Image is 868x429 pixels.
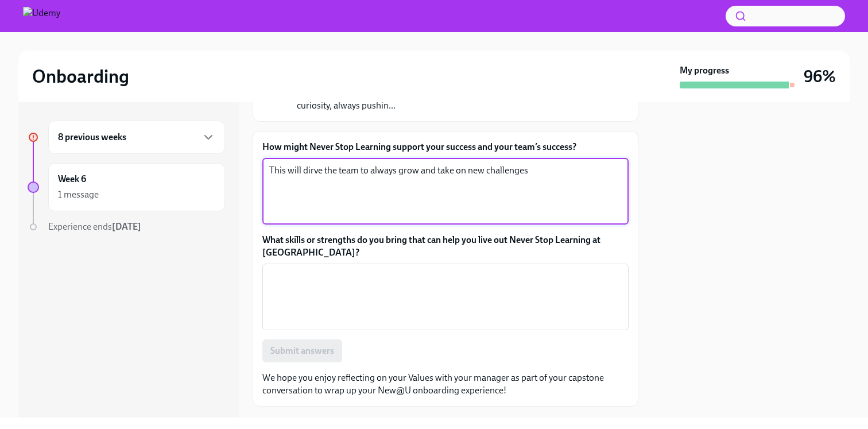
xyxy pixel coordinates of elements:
[112,221,141,232] strong: [DATE]
[804,66,836,87] h3: 96%
[269,164,622,219] textarea: This will dirve the team to always grow and take on new challenges
[48,221,141,232] span: Experience ends
[23,7,60,25] img: Udemy
[58,173,86,185] h6: Week 6
[28,163,225,211] a: Week 61 message
[262,234,629,259] label: What skills or strengths do you bring that can help you live out Never Stop Learning at [GEOGRAPH...
[262,372,629,397] p: We hope you enjoy reflecting on your Values with your manager as part of your capstone conversati...
[58,188,99,201] div: 1 message
[262,141,629,153] label: How might Never Stop Learning support your success and your team’s success?
[680,64,729,77] strong: My progress
[48,121,225,154] div: 8 previous weeks
[58,131,126,144] h6: 8 previous weeks
[32,65,129,88] h2: Onboarding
